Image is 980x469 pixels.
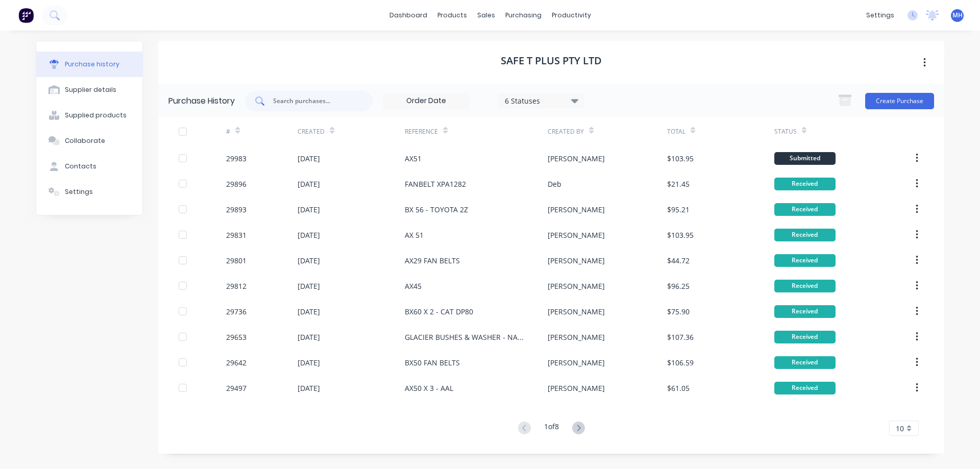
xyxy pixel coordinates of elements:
[272,96,357,106] input: Search purchases...
[667,153,694,164] div: $103.95
[226,281,247,291] div: 29812
[36,179,142,205] button: Settings
[65,111,127,120] div: Supplied products
[405,281,422,291] div: AX45
[298,230,320,240] div: [DATE]
[667,255,690,266] div: $44.72
[405,204,468,215] div: BX 56 - TOYOTA 2Z
[36,154,142,179] button: Contacts
[548,127,584,136] div: Created By
[298,281,320,291] div: [DATE]
[667,306,690,317] div: $75.90
[168,95,235,107] div: Purchase History
[405,127,438,136] div: Reference
[65,85,116,94] div: Supplier details
[472,8,500,23] div: sales
[405,383,453,393] div: AX50 X 3 - AAL
[405,306,473,317] div: BX60 X 2 - CAT DP80
[774,254,836,267] div: Received
[544,421,559,436] div: 1 of 8
[65,162,96,171] div: Contacts
[865,93,934,109] button: Create Purchase
[226,332,247,342] div: 29653
[226,153,247,164] div: 29983
[36,52,142,77] button: Purchase history
[667,127,685,136] div: Total
[548,383,605,393] div: [PERSON_NAME]
[384,8,432,23] a: dashboard
[667,383,690,393] div: $61.05
[952,11,963,20] span: MH
[65,136,105,145] div: Collaborate
[548,204,605,215] div: [PERSON_NAME]
[774,203,836,216] div: Received
[774,382,836,394] div: Received
[667,230,694,240] div: $103.95
[226,306,247,317] div: 29736
[298,179,320,189] div: [DATE]
[226,357,247,368] div: 29642
[774,127,797,136] div: Status
[226,127,230,136] div: #
[36,128,142,154] button: Collaborate
[226,255,247,266] div: 29801
[65,187,93,196] div: Settings
[667,179,690,189] div: $21.45
[774,356,836,369] div: Received
[774,331,836,343] div: Received
[18,8,34,23] img: Factory
[298,255,320,266] div: [DATE]
[548,255,605,266] div: [PERSON_NAME]
[667,204,690,215] div: $95.21
[36,103,142,128] button: Supplied products
[405,230,424,240] div: AX 51
[36,77,142,103] button: Supplier details
[667,332,694,342] div: $107.36
[548,179,561,189] div: Deb
[774,178,836,190] div: Received
[405,179,466,189] div: FANBELT XPA1282
[226,204,247,215] div: 29893
[667,357,694,368] div: $106.59
[500,8,547,23] div: purchasing
[861,8,899,23] div: settings
[548,281,605,291] div: [PERSON_NAME]
[298,332,320,342] div: [DATE]
[65,60,119,69] div: Purchase history
[226,383,247,393] div: 29497
[298,127,325,136] div: Created
[405,357,460,368] div: BX50 FAN BELTS
[298,306,320,317] div: [DATE]
[547,8,596,23] div: productivity
[432,8,472,23] div: products
[774,305,836,318] div: Received
[298,357,320,368] div: [DATE]
[501,55,602,67] h1: SAFE T PLUS PTY LTD
[405,332,527,342] div: GLACIER BUSHES & WASHER - NATIONWIDE
[548,357,605,368] div: [PERSON_NAME]
[226,230,247,240] div: 29831
[774,152,836,165] div: Submitted
[896,423,904,434] span: 10
[298,153,320,164] div: [DATE]
[298,383,320,393] div: [DATE]
[505,95,578,106] div: 6 Statuses
[383,93,469,109] input: Order Date
[226,179,247,189] div: 29896
[774,280,836,292] div: Received
[405,153,422,164] div: AX51
[774,229,836,241] div: Received
[667,281,690,291] div: $96.25
[405,255,460,266] div: AX29 FAN BELTS
[548,230,605,240] div: [PERSON_NAME]
[548,306,605,317] div: [PERSON_NAME]
[548,332,605,342] div: [PERSON_NAME]
[548,153,605,164] div: [PERSON_NAME]
[298,204,320,215] div: [DATE]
